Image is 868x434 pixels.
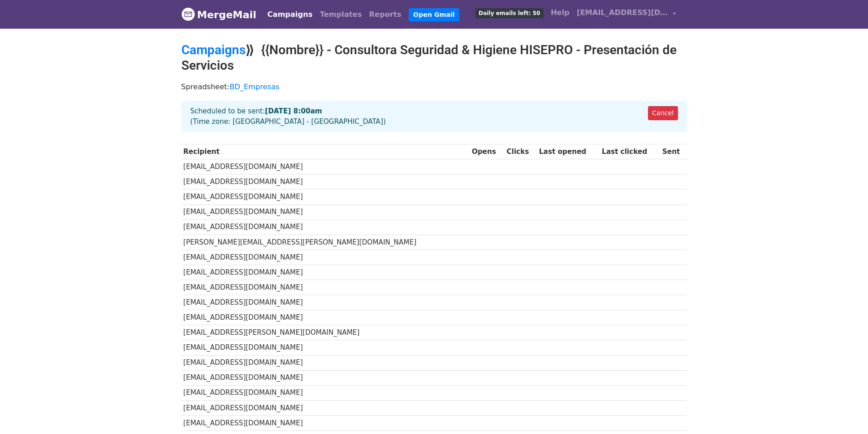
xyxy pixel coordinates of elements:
[181,189,470,204] td: [EMAIL_ADDRESS][DOMAIN_NAME]
[181,385,470,400] td: [EMAIL_ADDRESS][DOMAIN_NAME]
[181,370,470,385] td: [EMAIL_ADDRESS][DOMAIN_NAME]
[316,5,365,24] a: Templates
[475,8,543,18] span: Daily emails left: 50
[181,355,470,370] td: [EMAIL_ADDRESS][DOMAIN_NAME]
[181,415,470,430] td: [EMAIL_ADDRESS][DOMAIN_NAME]
[577,7,668,18] span: [EMAIL_ADDRESS][DOMAIN_NAME]
[181,250,470,265] td: [EMAIL_ADDRESS][DOMAIN_NAME]
[181,144,470,159] th: Recipient
[181,340,470,355] td: [EMAIL_ADDRESS][DOMAIN_NAME]
[660,144,687,159] th: Sent
[648,106,678,120] a: Cancel
[504,144,537,159] th: Clicks
[230,82,280,91] a: BD_Empresas
[365,5,405,24] a: Reports
[181,82,687,92] p: Spreadsheet:
[181,204,470,220] td: [EMAIL_ADDRESS][DOMAIN_NAME]
[181,280,470,295] td: [EMAIL_ADDRESS][DOMAIN_NAME]
[181,42,246,57] a: Campaigns
[181,220,470,235] td: [EMAIL_ADDRESS][DOMAIN_NAME]
[181,265,470,280] td: [EMAIL_ADDRESS][DOMAIN_NAME]
[181,42,687,73] h2: ⟫ {{Nombre}} - Consultora Seguridad & Higiene HISEPRO - Presentación de Servicios
[472,4,547,22] a: Daily emails left: 50
[573,4,680,25] a: [EMAIL_ADDRESS][DOMAIN_NAME]
[181,159,470,174] td: [EMAIL_ADDRESS][DOMAIN_NAME]
[547,4,573,22] a: Help
[265,107,322,115] strong: [DATE] 8:00am
[181,325,470,340] td: [EMAIL_ADDRESS][PERSON_NAME][DOMAIN_NAME]
[537,144,600,159] th: Last opened
[181,7,195,21] img: MergeMail logo
[264,5,316,24] a: Campaigns
[181,174,470,189] td: [EMAIL_ADDRESS][DOMAIN_NAME]
[181,5,257,24] a: MergeMail
[181,101,687,132] div: Scheduled to be sent: (Time zone: [GEOGRAPHIC_DATA] - [GEOGRAPHIC_DATA])
[181,295,470,310] td: [EMAIL_ADDRESS][DOMAIN_NAME]
[409,8,459,21] a: Open Gmail
[470,144,504,159] th: Opens
[181,235,470,250] td: [PERSON_NAME][EMAIL_ADDRESS][PERSON_NAME][DOMAIN_NAME]
[181,400,470,415] td: [EMAIL_ADDRESS][DOMAIN_NAME]
[181,310,470,325] td: [EMAIL_ADDRESS][DOMAIN_NAME]
[600,144,660,159] th: Last clicked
